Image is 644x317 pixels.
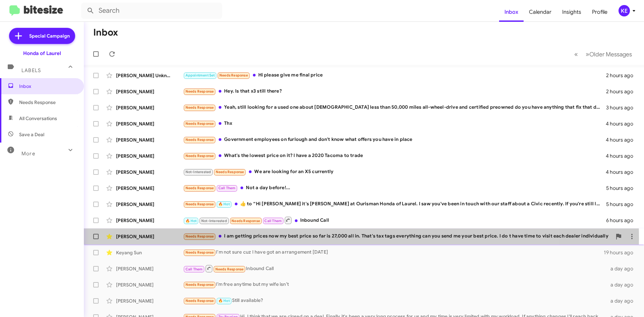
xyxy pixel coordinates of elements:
button: KE [613,5,637,16]
div: [PERSON_NAME] [116,281,183,288]
div: [PERSON_NAME] [116,265,183,272]
span: More [21,151,35,157]
div: 19 hours ago [604,249,639,256]
div: 3 hours ago [606,104,639,111]
div: Still available? [183,297,606,305]
span: Call Them [264,219,282,223]
div: [PERSON_NAME] [116,233,183,240]
div: Thx [183,120,606,127]
span: Needs Response [231,219,260,223]
div: 4 hours ago [606,153,639,159]
div: [PERSON_NAME] [116,298,183,304]
span: 🔥 Hot [218,299,230,303]
span: Needs Response [185,202,214,206]
span: Needs Response [185,186,214,190]
span: Not-Interested [185,170,211,174]
span: Older Messages [589,51,632,58]
div: Inbound Call [183,264,606,273]
a: Insights [557,2,587,22]
span: Call Them [185,267,203,271]
span: Needs Response [219,73,248,77]
div: Hey. Is that x3 still there? [183,88,606,95]
div: Yeah, still looking for a used one about [DEMOGRAPHIC_DATA] less than 50,000 miles all-wheel-driv... [183,104,606,111]
span: Call Them [218,186,236,190]
button: Next [582,47,636,61]
span: » [586,50,589,58]
div: Hi please give me final price [183,71,606,79]
a: Profile [587,2,613,22]
div: a day ago [606,265,639,272]
span: All Conversations [19,115,57,122]
div: Government employees on furlough and don't know what offers you have in place [183,136,606,144]
div: Not a day before!... [183,184,606,192]
span: Needs Response [185,154,214,158]
div: 5 hours ago [606,185,639,192]
div: a day ago [606,281,639,288]
div: Keyang Sun [116,249,183,256]
span: Needs Response [216,170,244,174]
div: 4 hours ago [606,169,639,175]
span: Labels [21,67,41,73]
div: [PERSON_NAME] [116,88,183,95]
div: [PERSON_NAME] [116,104,183,111]
span: Needs Response [215,267,244,271]
input: Search [81,3,222,19]
div: [PERSON_NAME] [116,201,183,208]
a: Calendar [524,2,557,22]
div: 6 hours ago [606,217,639,224]
span: 🔥 Hot [185,219,197,223]
div: [PERSON_NAME] [116,217,183,224]
div: 4 hours ago [606,120,639,127]
button: Previous [570,47,582,61]
h1: Inbox [93,27,118,38]
div: Inbound Call [183,216,606,224]
div: Honda of Laurel [23,50,61,57]
div: I’m free anytime but my wife isn’t [183,281,606,288]
span: Needs Response [185,121,214,126]
div: I am getting prices now my best price so far is 27,000 all in. That's tax tags everything can you... [183,232,612,240]
span: « [574,50,578,58]
span: Special Campaign [29,33,70,39]
div: 2 hours ago [606,72,639,79]
span: Needs Response [185,138,214,142]
span: Inbox [19,83,76,90]
div: [PERSON_NAME] Unknown [116,72,183,79]
span: Needs Response [185,234,214,239]
span: 🔥 Hot [218,202,230,206]
div: I'm not sure cuz I have got an arrangement [DATE] [183,249,604,256]
div: [PERSON_NAME] [116,169,183,175]
span: Needs Response [185,282,214,287]
div: What's the lowest price on it? I have a 2020 Tacoma to trade [183,152,606,160]
div: We are looking for an X5 currently [183,168,606,176]
div: 4 hours ago [606,137,639,143]
span: Needs Response [185,299,214,303]
div: [PERSON_NAME] [116,120,183,127]
span: Needs Response [19,99,76,106]
a: Special Campaign [9,28,75,44]
a: Inbox [499,2,524,22]
span: Appointment Set [185,73,215,77]
span: Save a Deal [19,131,44,138]
span: Needs Response [185,105,214,110]
div: [PERSON_NAME] [116,137,183,143]
div: a day ago [606,298,639,304]
div: 2 hours ago [606,88,639,95]
span: Needs Response [185,250,214,255]
div: [PERSON_NAME] [116,153,183,159]
div: KE [619,5,630,16]
div: ​👍​ to “ Hi [PERSON_NAME] it's [PERSON_NAME] at Ourisman Honda of Laurel. I saw you've been in to... [183,200,606,208]
span: Not-Interested [201,219,227,223]
div: 5 hours ago [606,201,639,208]
nav: Page navigation example [571,47,636,61]
span: Needs Response [185,89,214,94]
div: [PERSON_NAME] [116,185,183,192]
